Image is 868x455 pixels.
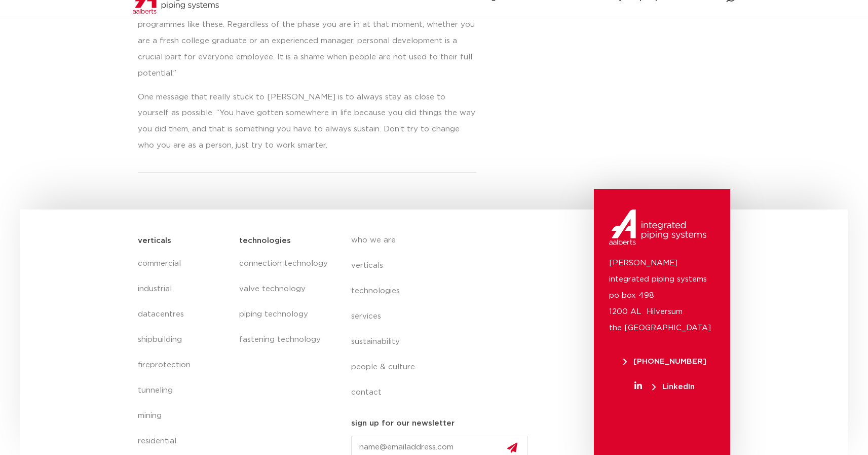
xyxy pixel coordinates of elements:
a: sustainability [351,329,537,355]
a: connection technology [239,251,330,276]
p: “I think it is very important that a company like [PERSON_NAME] remains to invest in programmes l... [138,1,476,82]
a: technologies [351,278,537,304]
a: LinkedIn [609,383,720,391]
a: [PHONE_NUMBER] [609,358,720,365]
nav: Menu [351,228,537,405]
a: datacentres [138,302,230,327]
a: fireprotection [138,353,230,378]
a: who we are [351,228,537,253]
a: services [351,304,537,329]
a: valve technology [239,276,330,302]
h5: sign up for our newsletter [351,415,455,432]
nav: Menu [239,251,330,353]
nav: Menu [138,251,230,454]
a: residential [138,429,230,454]
a: piping technology [239,302,330,327]
span: LinkedIn [652,383,695,391]
a: people & culture [351,355,537,380]
a: contact [351,380,537,405]
a: verticals [351,253,537,278]
a: shipbuilding [138,327,230,353]
a: commercial [138,251,230,276]
a: industrial [138,276,230,302]
a: tunneling [138,378,230,403]
a: fastening technology [239,327,330,353]
img: send.svg [507,442,517,453]
a: mining [138,403,230,429]
h5: verticals [138,233,171,249]
span: [PHONE_NUMBER] [623,358,706,365]
p: [PERSON_NAME] integrated piping systems po box 498 1200 AL Hilversum the [GEOGRAPHIC_DATA] [609,255,715,336]
p: One message that really stuck to [PERSON_NAME] is to always stay as close to yourself as possible... [138,89,476,154]
h5: technologies [239,233,291,249]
